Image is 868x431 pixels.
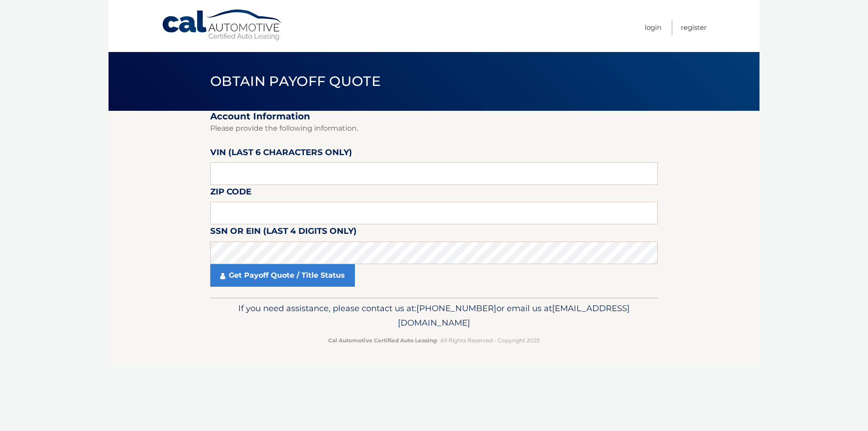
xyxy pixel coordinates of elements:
span: [PHONE_NUMBER] [416,303,496,313]
p: Please provide the following information. [210,122,658,135]
span: Obtain Payoff Quote [210,73,381,90]
strong: Cal Automotive Certified Auto Leasing [328,337,437,344]
a: Login [645,20,661,35]
p: If you need assistance, please contact us at: or email us at [216,301,652,330]
h2: Account Information [210,111,658,122]
label: SSN or EIN (last 4 digits only) [210,224,357,241]
label: Zip Code [210,185,251,202]
a: Get Payoff Quote / Title Status [210,264,355,287]
p: - All Rights Reserved - Copyright 2025 [216,336,652,345]
a: Cal Automotive [161,9,283,41]
a: Register [681,20,707,35]
label: VIN (last 6 characters only) [210,146,352,162]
